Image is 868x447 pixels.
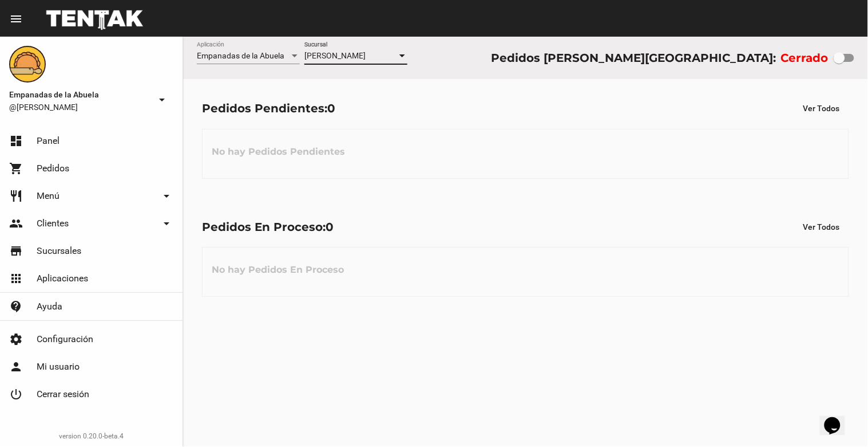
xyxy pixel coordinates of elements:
h3: No hay Pedidos Pendientes [203,135,354,169]
iframe: chat widget [820,401,857,436]
span: Panel [37,135,60,147]
span: Ayuda [37,301,62,312]
img: f0136945-ed32-4f7c-91e3-a375bc4bb2c5.png [9,46,46,83]
span: Ver Todos [803,222,840,232]
mat-icon: person [9,360,23,374]
span: Aplicaciones [37,273,88,284]
span: Mi usuario [37,361,80,372]
mat-icon: arrow_drop_down [160,189,173,203]
button: Ver Todos [794,98,849,119]
h3: No hay Pedidos En Proceso [203,253,353,287]
mat-icon: apps [9,272,23,285]
label: Cerrado [781,49,829,67]
span: Pedidos [37,163,69,174]
mat-icon: shopping_cart [9,162,23,175]
mat-icon: arrow_drop_down [155,93,169,107]
span: 0 [327,101,335,115]
span: Empanadas de la Abuela [197,51,284,60]
div: Pedidos En Proceso: [202,218,334,236]
div: Pedidos [PERSON_NAME][GEOGRAPHIC_DATA]: [491,49,776,67]
mat-icon: store [9,244,23,258]
span: Clientes [37,218,69,229]
span: Configuración [37,334,93,345]
span: @[PERSON_NAME] [9,101,150,113]
span: Ver Todos [803,104,840,113]
mat-icon: power_settings_new [9,387,23,401]
mat-icon: contact_support [9,300,23,313]
span: Menú [37,190,60,202]
span: Empanadas de la Abuela [9,88,150,101]
span: Sucursales [37,245,81,257]
mat-icon: dashboard [9,134,23,148]
span: Cerrar sesión [37,389,89,400]
button: Ver Todos [794,217,849,237]
div: version 0.20.0-beta.4 [9,430,173,442]
span: 0 [326,220,334,234]
mat-icon: menu [9,12,23,26]
span: [PERSON_NAME] [304,51,366,60]
mat-icon: arrow_drop_down [160,217,173,230]
div: Pedidos Pendientes: [202,99,335,117]
mat-icon: people [9,217,23,230]
mat-icon: restaurant [9,189,23,203]
mat-icon: settings [9,332,23,346]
